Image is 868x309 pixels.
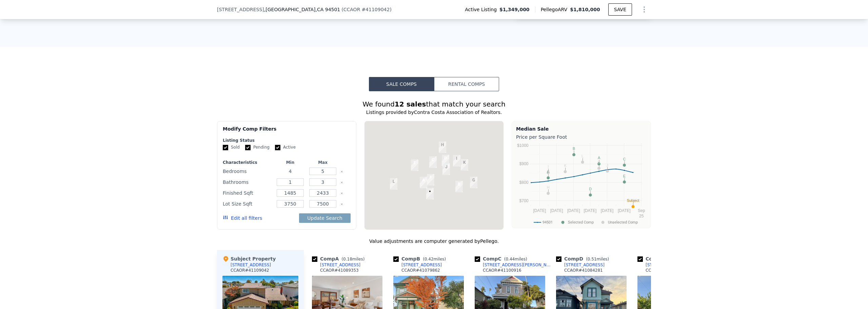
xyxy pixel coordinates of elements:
text: [DATE] [550,208,563,213]
text: Unselected Comp [608,220,638,225]
div: Comp D [556,255,612,262]
text: Selected Comp [568,220,594,225]
div: CCAOR # 41084281 [564,268,603,273]
text: 25 [639,214,644,218]
text: Sep [638,208,645,213]
div: 2160 Alameda Ave [461,159,468,171]
text: [DATE] [533,208,546,213]
div: CCAOR # 41109042 [231,268,269,273]
text: [DATE] [618,208,631,213]
div: Listing Status [223,138,351,143]
button: SAVE [608,3,632,16]
button: Show Options [637,3,651,16]
div: [STREET_ADDRESS] [564,262,605,268]
button: Clear [340,170,343,173]
button: Clear [340,181,343,184]
div: 604 Pond Isle [427,174,434,186]
div: Listings provided by Contra Costa Association of Realtors . [217,109,651,116]
a: [STREET_ADDRESS] [556,262,605,268]
div: Max [308,160,338,165]
div: 420 Camden Rd [426,188,434,199]
text: G [597,160,600,165]
span: , CA 94501 [315,7,340,12]
a: [STREET_ADDRESS] [393,262,442,268]
text: F [547,170,549,174]
text: B [573,147,575,151]
div: [STREET_ADDRESS] [646,262,686,268]
div: 2024 Encinal Ave [442,155,449,166]
div: Comp A [312,255,367,262]
button: Clear [340,203,343,206]
text: C [623,157,626,161]
span: # 41109042 [361,7,390,12]
text: I [548,165,549,169]
text: [DATE] [567,208,580,213]
div: Price per Square Foot [516,132,647,142]
text: E [623,174,626,178]
div: 1630 Dayton Ave [411,159,418,171]
button: Sale Comps [369,77,434,91]
span: ( miles) [501,257,530,262]
text: [DATE] [584,208,597,213]
text: $700 [519,198,529,203]
label: Active [275,144,296,150]
div: 1909 Sandcreek Way [420,177,427,188]
span: Pellego ARV [541,6,570,13]
text: D [589,187,592,191]
strong: 12 sales [395,100,426,108]
span: , [GEOGRAPHIC_DATA] [264,6,340,13]
div: [STREET_ADDRESS] [231,262,271,268]
div: CCAOR # 41100916 [483,268,521,273]
div: CCAOR # 41098795 [646,268,684,273]
div: Min [275,160,305,165]
span: 0.42 [425,257,434,262]
div: 2055 San Jose Ave [442,163,450,175]
span: CCAOR [343,7,360,12]
div: 2106 Alameda Ave [453,155,460,167]
text: $900 [519,161,529,166]
text: $1000 [517,143,529,148]
span: 0.51 [588,257,597,262]
text: Subject [627,198,639,202]
button: Clear [340,192,343,195]
span: 0.44 [506,257,515,262]
text: A [598,156,600,160]
span: ( miles) [583,257,612,262]
div: Comp C [475,255,530,262]
label: Sold [223,144,240,150]
button: Update Search [299,213,350,223]
div: [STREET_ADDRESS][PERSON_NAME] [483,262,553,268]
div: Bedrooms [223,167,273,176]
div: 1018 Oak St [470,177,477,188]
text: $800 [519,180,529,185]
div: Comp B [393,255,449,262]
span: ( miles) [339,257,367,262]
div: 325 Harbor Light Rd [390,178,397,190]
input: Pending [245,145,251,150]
label: Pending [245,144,270,150]
a: [STREET_ADDRESS] [637,262,686,268]
div: [STREET_ADDRESS] [401,262,442,268]
input: Sold [223,145,228,150]
div: Characteristics [223,160,273,165]
div: CCAOR # 41089353 [320,268,359,273]
span: $1,349,000 [499,6,530,13]
text: 94501 [542,220,553,225]
text: [DATE] [601,208,614,213]
div: Subject Property [222,255,276,262]
span: 0.18 [343,257,352,262]
text: L [581,154,584,158]
span: $1,810,000 [570,7,600,12]
div: 1850 Central Ave [439,141,446,153]
div: Finished Sqft [223,188,273,198]
div: Lot Size Sqft [223,199,273,209]
text: J [607,163,609,167]
span: ( miles) [420,257,449,262]
button: Rental Comps [434,77,499,91]
svg: A chart. [516,142,647,227]
div: We found that match your search [217,99,651,109]
div: Modify Comp Filters [223,125,351,138]
text: H [547,185,550,189]
a: [STREET_ADDRESS] [312,262,360,268]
